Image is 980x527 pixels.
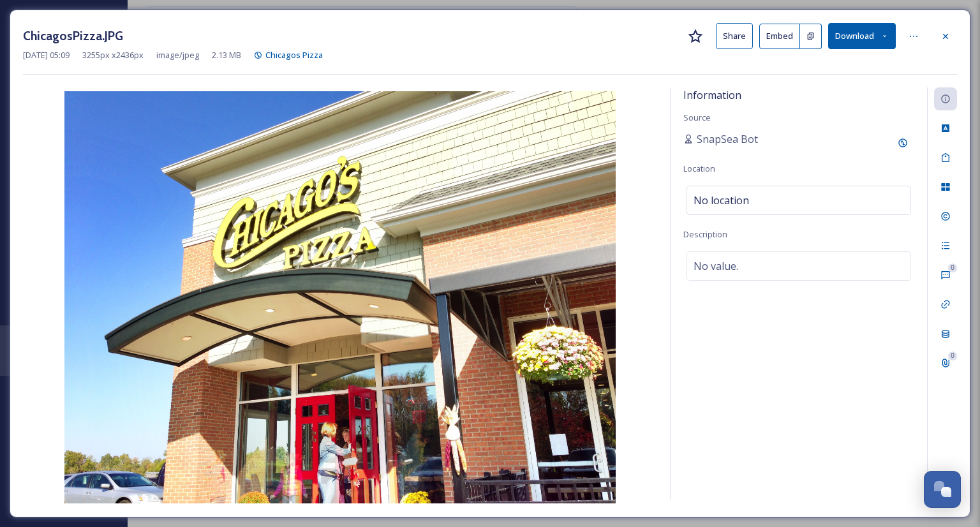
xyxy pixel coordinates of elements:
div: 0 [948,352,957,360]
span: No location [694,193,749,208]
img: local6-2088-ChicagosPizza.JPG.JPG [23,91,657,503]
button: Open Chat [924,471,961,508]
span: 3255 px x 2436 px [82,49,144,61]
button: Embed [759,24,800,49]
span: Information [683,88,741,102]
span: Chicagos Pizza [265,49,323,61]
span: Description [683,228,727,240]
span: 2.13 MB [212,49,241,61]
span: No value. [694,258,738,274]
span: [DATE] 05:09 [23,49,70,61]
button: Download [828,23,896,49]
div: 0 [948,263,957,272]
span: image/jpeg [156,49,199,61]
span: Location [683,163,715,174]
span: SnapSea Bot [697,131,758,147]
button: Share [716,23,753,49]
h3: ChicagosPizza.JPG [23,27,123,45]
span: Source [683,112,711,123]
